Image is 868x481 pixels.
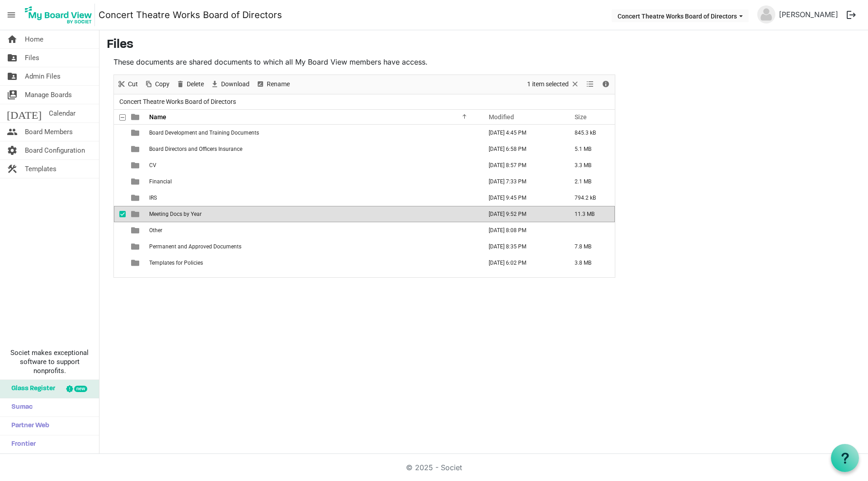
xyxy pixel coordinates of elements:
[173,75,207,94] div: Delete
[25,30,43,48] span: Home
[7,141,18,159] span: settings
[479,190,565,206] td: August 17, 2025 9:45 PM column header Modified
[146,141,479,157] td: Board Directors and Officers Insurance is template cell column header Name
[25,49,39,67] span: Files
[479,173,565,190] td: July 23, 2025 7:33 PM column header Modified
[25,123,73,141] span: Board Members
[126,125,146,141] td: is template cell column header type
[406,463,462,472] a: © 2025 - Societ
[4,348,95,375] span: Societ makes exceptional software to support nonprofits.
[7,104,42,122] span: [DATE]
[149,243,241,250] span: Permanent and Approved Documents
[149,195,157,201] span: IRS
[479,206,565,222] td: October 07, 2025 9:52 PM column header Modified
[146,173,479,190] td: Financial is template cell column header Name
[114,255,126,271] td: checkbox
[149,178,172,185] span: Financial
[565,255,615,271] td: 3.8 MB is template cell column header Size
[25,86,72,104] span: Manage Boards
[113,56,615,67] p: These documents are shared documents to which all My Board View members have access.
[565,238,615,255] td: 7.8 MB is template cell column header Size
[149,113,166,121] span: Name
[479,125,565,141] td: June 24, 2025 4:45 PM column header Modified
[526,79,570,90] span: 1 item selected
[126,190,146,206] td: is template cell column header type
[842,5,861,24] button: logout
[583,75,598,94] div: View
[149,162,156,168] span: CV
[565,141,615,157] td: 5.1 MB is template cell column header Size
[7,67,18,85] span: folder_shared
[22,4,95,26] img: My Board View Logo
[114,222,126,238] td: checkbox
[207,75,253,94] div: Download
[149,146,242,152] span: Board Directors and Officers Insurance
[255,79,292,90] button: Rename
[7,435,36,453] span: Frontier
[149,211,202,217] span: Meeting Docs by Year
[126,222,146,238] td: is template cell column header type
[25,141,85,159] span: Board Configuration
[600,79,612,90] button: Details
[479,141,565,157] td: November 14, 2023 6:58 PM column header Modified
[7,398,33,416] span: Sumac
[114,206,126,222] td: checkbox
[25,67,61,85] span: Admin Files
[114,157,126,173] td: checkbox
[524,75,583,94] div: Clear selection
[7,30,18,48] span: home
[154,79,170,90] span: Copy
[107,37,861,53] h3: Files
[209,79,251,90] button: Download
[116,79,140,90] button: Cut
[149,130,259,136] span: Board Development and Training Documents
[146,157,479,173] td: CV is template cell column header Name
[7,380,55,398] span: Glass Register
[126,255,146,271] td: is template cell column header type
[479,157,565,173] td: November 06, 2023 8:57 PM column header Modified
[565,190,615,206] td: 794.2 kB is template cell column header Size
[565,173,615,190] td: 2.1 MB is template cell column header Size
[757,5,775,23] img: no-profile-picture.svg
[126,157,146,173] td: is template cell column header type
[7,86,18,104] span: switch_account
[114,190,126,206] td: checkbox
[565,206,615,222] td: 11.3 MB is template cell column header Size
[126,238,146,255] td: is template cell column header type
[3,6,20,23] span: menu
[146,255,479,271] td: Templates for Policies is template cell column header Name
[146,190,479,206] td: IRS is template cell column header Name
[489,113,514,121] span: Modified
[114,75,141,94] div: Cut
[114,125,126,141] td: checkbox
[253,75,293,94] div: Rename
[7,160,18,178] span: construction
[612,9,749,22] button: Concert Theatre Works Board of Directors dropdownbutton
[149,227,162,233] span: Other
[146,206,479,222] td: Meeting Docs by Year is template cell column header Name
[565,157,615,173] td: 3.3 MB is template cell column header Size
[598,75,613,94] div: Details
[220,79,250,90] span: Download
[114,141,126,157] td: checkbox
[126,173,146,190] td: is template cell column header type
[7,417,49,435] span: Partner Web
[49,104,75,122] span: Calendar
[479,255,565,271] td: April 22, 2025 6:02 PM column header Modified
[146,125,479,141] td: Board Development and Training Documents is template cell column header Name
[143,79,171,90] button: Copy
[146,222,479,238] td: Other is template cell column header Name
[479,238,565,255] td: March 25, 2025 8:35 PM column header Modified
[141,75,173,94] div: Copy
[565,222,615,238] td: is template cell column header Size
[585,79,595,90] button: View dropdownbutton
[575,113,587,121] span: Size
[22,4,99,26] a: My Board View Logo
[149,260,203,266] span: Templates for Policies
[99,6,282,24] a: Concert Theatre Works Board of Directors
[775,5,842,23] a: [PERSON_NAME]
[479,222,565,238] td: November 06, 2023 8:08 PM column header Modified
[25,160,57,178] span: Templates
[7,123,18,141] span: people
[118,96,238,107] span: Concert Theatre Works Board of Directors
